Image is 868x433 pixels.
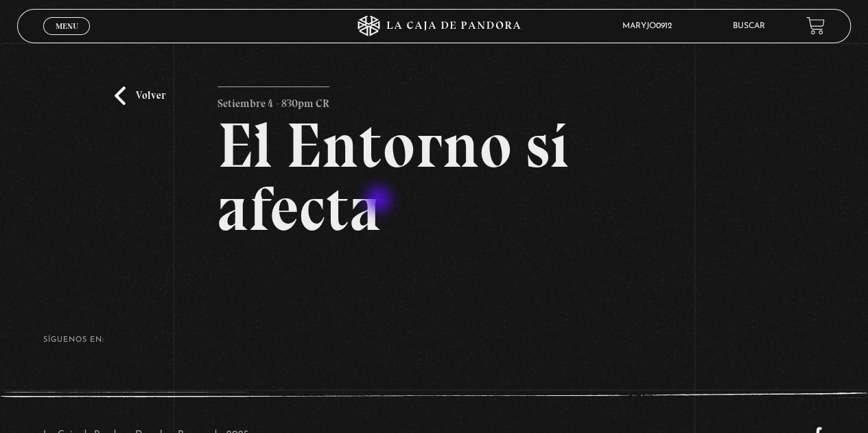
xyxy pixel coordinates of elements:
p: Setiembre 4 - 830pm CR [218,86,329,114]
a: View your shopping cart [806,16,825,35]
span: Menu [56,22,78,30]
span: maryjo0912 [615,22,686,30]
h4: SÍguenos en: [43,336,825,344]
a: Buscar [733,22,765,30]
span: Cerrar [51,33,83,43]
h2: El Entorno sí afecta [218,114,650,240]
a: Volver [115,86,165,105]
